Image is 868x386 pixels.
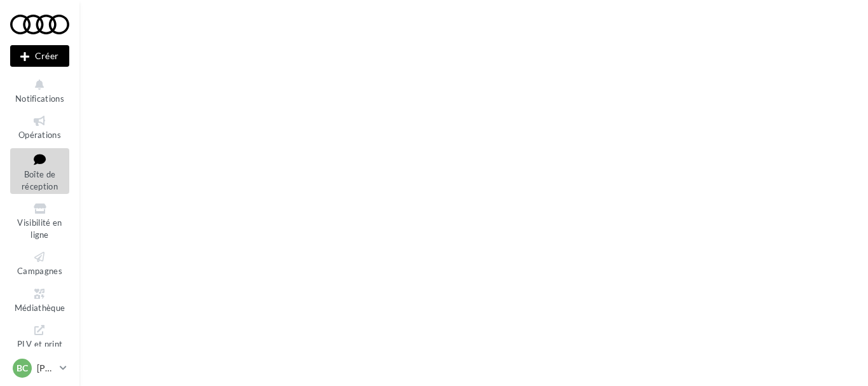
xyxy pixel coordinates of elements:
[10,45,69,67] button: Créer
[10,356,69,380] a: BC [PERSON_NAME]
[16,336,64,373] span: PLV et print personnalisable
[17,362,28,375] span: BC
[18,130,61,140] span: Opérations
[15,303,65,313] span: Médiathèque
[10,321,69,376] a: PLV et print personnalisable
[10,111,69,142] a: Opérations
[10,284,69,315] a: Médiathèque
[10,75,69,106] button: Notifications
[15,93,64,104] span: Notifications
[10,247,69,279] a: Campagnes
[37,362,55,375] p: [PERSON_NAME]
[17,217,62,240] span: Visibilité en ligne
[22,169,58,191] span: Boîte de réception
[10,148,69,195] a: Boîte de réception
[10,45,69,67] div: Nouvelle campagne
[17,266,62,276] span: Campagnes
[10,199,69,242] a: Visibilité en ligne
